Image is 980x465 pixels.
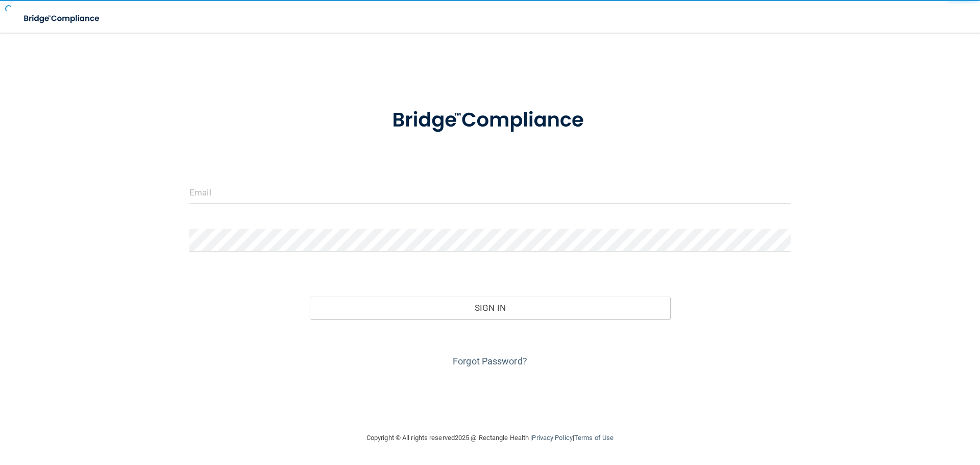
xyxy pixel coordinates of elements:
a: Forgot Password? [453,356,527,366]
button: Sign In [310,297,671,319]
img: bridge_compliance_login_screen.278c3ca4.svg [15,8,109,29]
a: Privacy Policy [532,434,572,442]
img: bridge_compliance_login_screen.278c3ca4.svg [371,94,609,147]
div: Copyright © All rights reserved 2025 @ Rectangle Health | | [304,422,676,454]
a: Terms of Use [574,434,614,442]
input: Email [189,181,791,204]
